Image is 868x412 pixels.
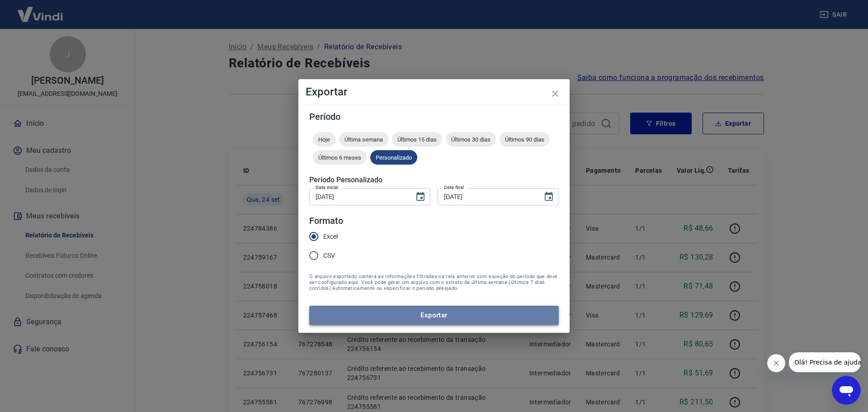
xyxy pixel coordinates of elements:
[309,214,343,227] legend: Formato
[392,132,442,147] div: Últimos 15 dias
[313,132,335,147] div: Hoje
[500,132,550,147] div: Últimos 90 dias
[309,274,559,291] span: O arquivo exportado conterá as informações filtradas na tela anterior com exceção do período que ...
[323,251,335,260] span: CSV
[323,232,338,242] span: Excel
[313,154,367,161] span: Últimos 6 meses
[309,175,559,185] h5: Período Personalizado
[446,136,496,143] span: Últimos 30 dias
[316,184,339,191] label: Data inicial
[446,132,496,147] div: Últimos 30 dias
[392,136,442,143] span: Últimos 15 dias
[370,154,417,161] span: Personalizado
[339,132,388,147] div: Última semana
[789,352,861,372] iframe: Mensagem da empresa
[339,136,388,143] span: Última semana
[309,306,559,325] button: Exportar
[444,184,464,191] label: Data final
[309,188,408,205] input: DD/MM/YYYY
[313,136,335,143] span: Hoje
[500,136,550,143] span: Últimos 90 dias
[370,150,417,165] div: Personalizado
[832,376,861,405] iframe: Botão para abrir a janela de mensagens
[540,188,558,206] button: Choose date, selected date is 24 de set de 2025
[309,112,559,121] h5: Período
[5,6,76,14] span: Olá! Precisa de ajuda?
[313,150,367,165] div: Últimos 6 meses
[411,188,429,206] button: Choose date, selected date is 24 de set de 2025
[767,354,785,372] iframe: Fechar mensagem
[438,188,536,205] input: DD/MM/YYYY
[306,86,562,97] h4: Exportar
[544,83,566,104] button: close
